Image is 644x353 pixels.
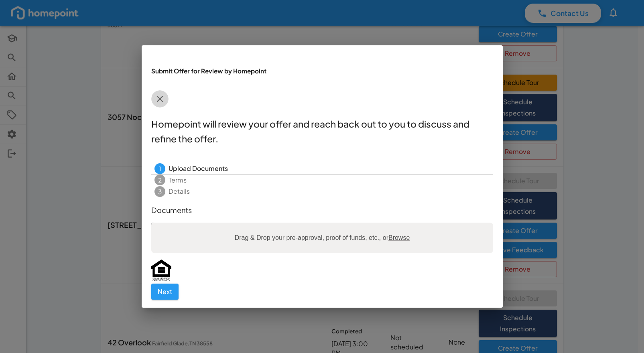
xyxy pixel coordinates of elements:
span: Details [169,187,490,196]
span: Browse [388,234,409,241]
text: 2 [158,176,162,184]
span: Terms [169,176,490,185]
img: Equal Housing Opportunity [151,260,171,281]
h6: Submit Offer for Review by Homepoint [151,66,493,76]
p: Homepoint will review your offer and reach back out to you to discuss and refine the offer. [151,117,493,146]
text: 3 [158,188,162,195]
label: Drag & Drop your pre-approval, proof of funds, etc., or [231,230,413,246]
text: 1 [158,165,161,172]
button: Next [151,284,179,300]
span: Upload Documents [169,164,490,173]
p: Documents [151,205,493,215]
